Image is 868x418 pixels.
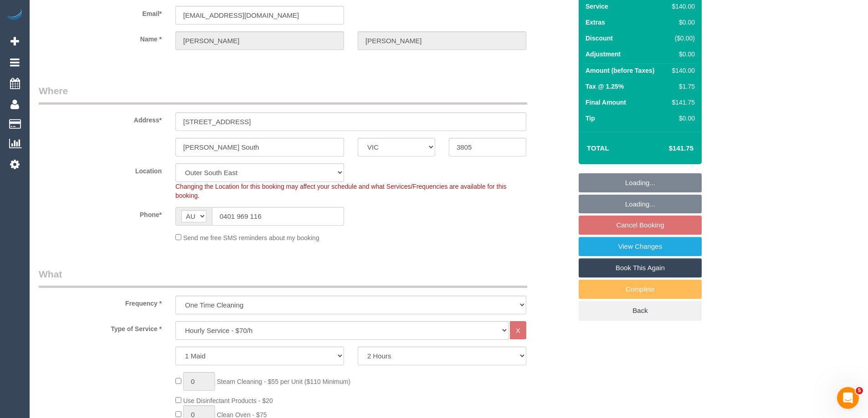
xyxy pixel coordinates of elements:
label: Extras [586,18,605,27]
span: Steam Cleaning - $55 per Unit ($110 Minimum) [217,378,350,385]
legend: Where [39,84,527,105]
span: Use Disinfectant Products - $20 [183,397,273,404]
iframe: Intercom live chat [837,387,859,409]
label: Tax @ 1.25% [586,82,624,91]
label: Email* [32,6,169,18]
span: Changing the Location for this booking may affect your schedule and what Services/Frequencies are... [175,183,507,199]
label: Address* [32,112,169,125]
input: Last Name* [358,31,526,50]
label: Location [32,163,169,176]
span: 5 [856,387,863,394]
input: Post Code* [449,138,526,156]
div: $1.75 [668,82,695,91]
label: Name * [32,31,169,44]
legend: What [39,267,527,288]
label: Amount (before Taxes) [586,66,654,75]
strong: Total [587,144,609,152]
div: $141.75 [668,98,695,107]
label: Adjustment [586,50,621,59]
label: Type of Service * [32,321,169,333]
h4: $141.75 [642,145,693,152]
div: $0.00 [668,18,695,27]
div: $140.00 [668,2,695,11]
input: Phone* [212,207,344,226]
label: Tip [586,114,595,123]
label: Final Amount [586,98,626,107]
div: $140.00 [668,66,695,75]
span: Send me free SMS reminders about my booking [183,234,319,242]
input: Suburb* [175,138,344,156]
label: Phone* [32,207,169,219]
label: Service [586,2,608,11]
div: $0.00 [668,50,695,59]
input: Email* [175,6,344,25]
a: View Changes [579,237,702,256]
div: $0.00 [668,114,695,123]
label: Frequency * [32,296,169,308]
label: Discount [586,34,613,43]
a: Back [579,301,702,320]
img: Automaid Logo [5,9,24,22]
input: First Name* [175,31,344,50]
a: Book This Again [579,258,702,277]
div: ($0.00) [668,34,695,43]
